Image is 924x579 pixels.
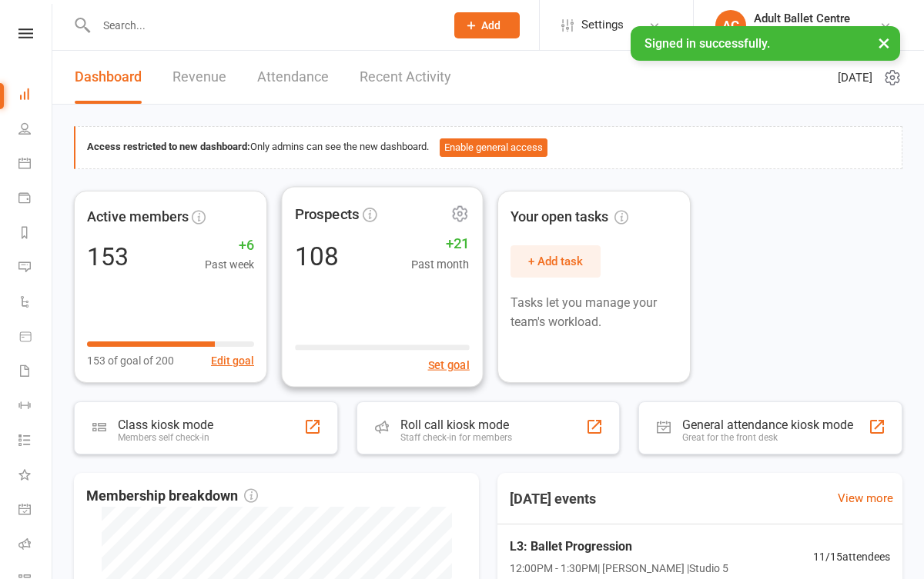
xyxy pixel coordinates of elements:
[211,352,254,369] button: Edit goal
[497,485,608,513] h3: [DATE] events
[428,355,470,373] button: Set goal
[18,148,53,182] a: Calendar
[510,537,728,557] span: L3: Ballet Progression
[87,206,189,228] span: Active members
[454,12,520,38] button: Add
[511,245,601,278] button: + Add task
[411,255,470,273] span: Past month
[838,68,872,87] span: [DATE]
[18,217,53,251] a: Reports
[411,231,470,255] span: +21
[172,51,226,104] a: Revenue
[18,459,53,494] a: What's New
[360,51,451,104] a: Recent Activity
[87,138,890,157] div: Only admins can see the new dashboard.
[581,8,624,42] span: Settings
[510,560,728,577] span: 12:00PM - 1:30PM | [PERSON_NAME] | Studio 5
[754,12,850,25] div: Adult Ballet Centre
[87,141,250,152] strong: Access restricted to new dashboard:
[87,352,174,369] span: 153 of goal of 200
[440,138,547,157] button: Enable general access
[715,10,746,41] div: AC
[18,78,53,113] a: Dashboard
[838,489,893,507] a: View more
[295,243,338,268] div: 108
[295,202,360,225] span: Prospects
[86,485,258,507] span: Membership breakdown
[118,432,213,443] div: Members self check-in
[257,51,329,104] a: Attendance
[481,19,500,32] span: Add
[18,182,53,217] a: Payments
[118,418,213,432] div: Class kiosk mode
[18,528,53,563] a: Roll call kiosk mode
[813,548,890,565] span: 11 / 15 attendees
[400,418,512,432] div: Roll call kiosk mode
[682,418,853,432] div: General attendance kiosk mode
[754,25,850,39] div: Adult Ballet Centre
[18,321,53,355] a: Product Sales
[92,15,434,36] input: Search...
[870,26,898,59] button: ×
[511,293,678,332] p: Tasks let you manage your team's workload.
[400,432,512,443] div: Staff check-in for members
[87,245,129,269] div: 153
[205,256,254,273] span: Past week
[511,206,628,228] span: Your open tasks
[205,235,254,257] span: +6
[75,51,142,104] a: Dashboard
[18,494,53,528] a: General attendance kiosk mode
[644,36,770,51] span: Signed in successfully.
[682,432,853,443] div: Great for the front desk
[18,113,53,148] a: People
